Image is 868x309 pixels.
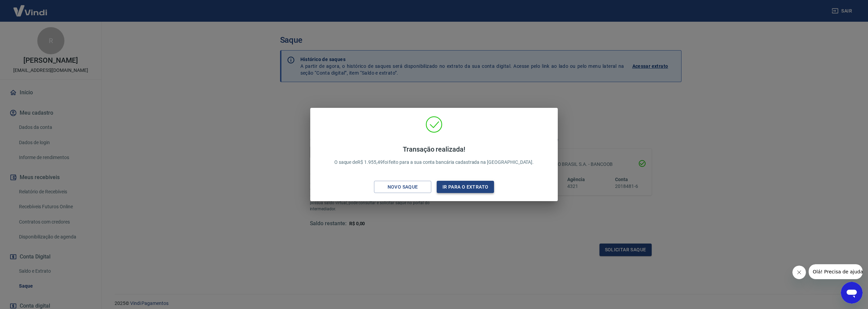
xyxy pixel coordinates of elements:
iframe: Fechar mensagem [792,266,806,279]
p: O saque de R$ 1.955,49 foi feito para a sua conta bancária cadastrada na [GEOGRAPHIC_DATA]. [334,145,534,166]
div: Novo saque [379,183,426,191]
button: Ir para o extrato [437,181,494,193]
h4: Transação realizada! [334,145,534,153]
span: Olá! Precisa de ajuda? [4,5,57,10]
iframe: Mensagem da empresa [809,264,863,279]
button: Novo saque [374,181,431,193]
iframe: Botão para abrir a janela de mensagens [841,282,863,304]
